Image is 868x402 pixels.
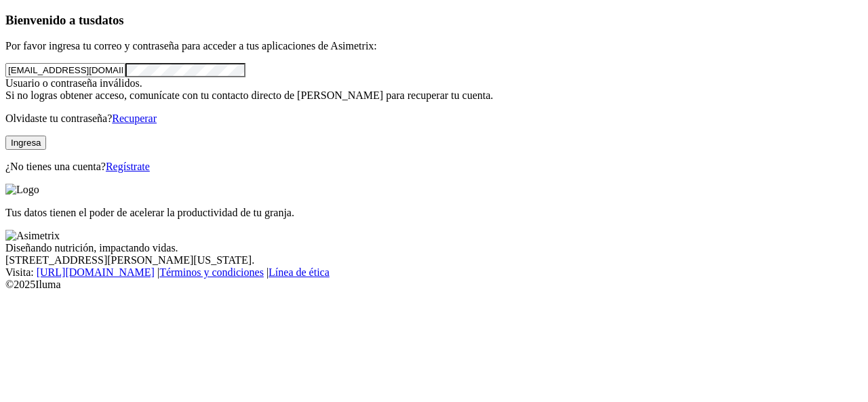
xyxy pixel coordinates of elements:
[159,266,264,278] a: Términos y condiciones
[5,184,39,196] img: Logo
[5,77,863,102] div: Usuario o contraseña inválidos. Si no logras obtener acceso, comunícate con tu contacto directo d...
[106,161,150,172] a: Regístrate
[5,13,863,28] h3: Bienvenido a tus
[5,266,863,279] div: Visita : | |
[5,161,863,173] p: ¿No tienes una cuenta?
[112,113,157,124] a: Recuperar
[5,254,863,266] div: [STREET_ADDRESS][PERSON_NAME][US_STATE].
[5,230,60,242] img: Asimetrix
[269,266,330,278] a: Línea de ética
[5,279,863,291] div: © 2025 Iluma
[5,207,863,219] p: Tus datos tienen el poder de acelerar la productividad de tu granja.
[95,13,124,27] span: datos
[5,136,46,150] button: Ingresa
[5,63,125,77] input: Tu correo
[5,242,863,254] div: Diseñando nutrición, impactando vidas.
[5,113,863,125] p: Olvidaste tu contraseña?
[37,266,155,278] a: [URL][DOMAIN_NAME]
[5,40,863,52] p: Por favor ingresa tu correo y contraseña para acceder a tus aplicaciones de Asimetrix:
